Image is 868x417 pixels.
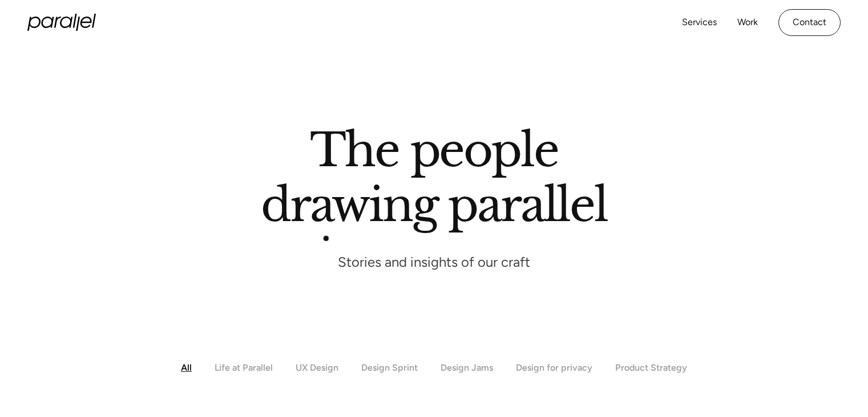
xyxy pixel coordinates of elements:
[441,362,493,373] div: Design Jams
[737,14,758,31] a: Work
[261,123,607,232] h1: The people drawing parallel
[181,362,192,373] div: All
[615,362,687,373] div: Product Strategy
[778,9,841,36] a: Contact
[361,362,418,373] div: Design Sprint
[296,362,338,373] div: UX Design
[682,14,717,31] a: Services
[215,362,273,373] div: Life at Parallel
[516,362,592,373] div: Design for privacy
[338,253,530,271] p: Stories and insights of our craft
